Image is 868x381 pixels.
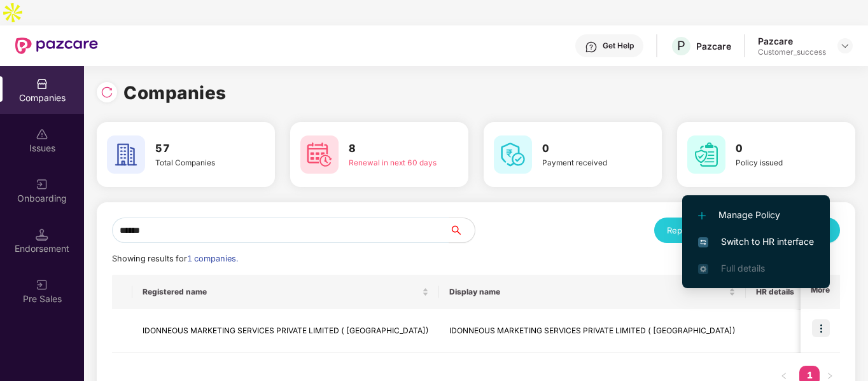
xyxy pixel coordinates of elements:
[840,41,850,51] img: svg+xml;base64,PHN2ZyBpZD0iRHJvcGRvd24tMzJ4MzIiIHhtbG5zPSJodHRwOi8vd3d3LnczLm9yZy8yMDAwL3N2ZyIgd2...
[585,41,598,53] img: svg+xml;base64,PHN2ZyBpZD0iSGVscC0zMngzMiIgeG1sbnM9Imh0dHA6Ly93d3cudzMub3JnLzIwMDAvc3ZnIiB3aWR0aD...
[107,135,145,174] img: svg+xml;base64,PHN2ZyB4bWxucz0iaHR0cDovL3d3dy53My5vcmcvMjAwMC9zdmciIHdpZHRoPSI2MCIgaGVpZ2h0PSI2MC...
[101,86,113,99] img: svg+xml;base64,PHN2ZyBpZD0iUmVsb2FkLTMyeDMyIiB4bWxucz0iaHR0cDovL3d3dy53My5vcmcvMjAwMC9zdmciIHdpZH...
[132,309,439,353] td: IDONNEOUS MARKETING SERVICES PRIVATE LIMITED ( [GEOGRAPHIC_DATA])
[123,79,227,107] h1: Companies
[439,309,746,353] td: IDONNEOUS MARKETING SERVICES PRIVATE LIMITED ( [GEOGRAPHIC_DATA])
[736,157,823,169] div: Policy issued
[494,135,532,174] img: svg+xml;base64,PHN2ZyB4bWxucz0iaHR0cDovL3d3dy53My5vcmcvMjAwMC9zdmciIHdpZHRoPSI2MCIgaGVpZ2h0PSI2MC...
[349,157,437,169] div: Renewal in next 60 days
[826,372,834,380] span: right
[698,235,814,249] span: Switch to HR interface
[758,47,826,57] div: Customer_success
[449,287,726,297] span: Display name
[542,141,630,157] h3: 0
[36,279,48,291] img: svg+xml;base64,PHN2ZyB3aWR0aD0iMjAiIGhlaWdodD0iMjAiIHZpZXdCb3g9IjAgMCAyMCAyMCIgZmlsbD0ibm9uZSIgeG...
[603,41,634,51] div: Get Help
[758,35,826,47] div: Pazcare
[36,178,48,191] img: svg+xml;base64,PHN2ZyB3aWR0aD0iMjAiIGhlaWdodD0iMjAiIHZpZXdCb3g9IjAgMCAyMCAyMCIgZmlsbD0ibm9uZSIgeG...
[15,38,98,54] img: New Pazcare Logo
[187,254,238,263] span: 1 companies.
[698,208,814,222] span: Manage Policy
[300,135,339,174] img: svg+xml;base64,PHN2ZyB4bWxucz0iaHR0cDovL3d3dy53My5vcmcvMjAwMC9zdmciIHdpZHRoPSI2MCIgaGVpZ2h0PSI2MC...
[155,157,243,169] div: Total Companies
[698,237,708,247] img: svg+xml;base64,PHN2ZyB4bWxucz0iaHR0cDovL3d3dy53My5vcmcvMjAwMC9zdmciIHdpZHRoPSIxNiIgaGVpZ2h0PSIxNi...
[780,372,788,380] span: left
[736,141,823,157] h3: 0
[132,275,439,309] th: Registered name
[449,225,475,235] span: search
[439,275,746,309] th: Display name
[667,224,716,237] div: Reports
[698,212,706,219] img: svg+xml;base64,PHN2ZyB4bWxucz0iaHR0cDovL3d3dy53My5vcmcvMjAwMC9zdmciIHdpZHRoPSIxMi4yMDEiIGhlaWdodD...
[36,128,48,141] img: svg+xml;base64,PHN2ZyBpZD0iSXNzdWVzX2Rpc2FibGVkIiB4bWxucz0iaHR0cDovL3d3dy53My5vcmcvMjAwMC9zdmciIH...
[155,141,243,157] h3: 57
[687,135,725,174] img: svg+xml;base64,PHN2ZyB4bWxucz0iaHR0cDovL3d3dy53My5vcmcvMjAwMC9zdmciIHdpZHRoPSI2MCIgaGVpZ2h0PSI2MC...
[36,78,48,90] img: svg+xml;base64,PHN2ZyBpZD0iQ29tcGFuaWVzIiB4bWxucz0iaHR0cDovL3d3dy53My5vcmcvMjAwMC9zdmciIHdpZHRoPS...
[112,254,238,263] span: Showing results for
[143,287,419,297] span: Registered name
[812,319,830,337] img: icon
[542,157,630,169] div: Payment received
[721,263,765,274] span: Full details
[677,38,685,53] span: P
[349,141,437,157] h3: 8
[696,40,731,52] div: Pazcare
[698,264,708,274] img: svg+xml;base64,PHN2ZyB4bWxucz0iaHR0cDovL3d3dy53My5vcmcvMjAwMC9zdmciIHdpZHRoPSIxNi4zNjMiIGhlaWdodD...
[36,228,48,241] img: svg+xml;base64,PHN2ZyB3aWR0aD0iMTQuNSIgaGVpZ2h0PSIxNC41IiB2aWV3Qm94PSIwIDAgMTYgMTYiIGZpbGw9Im5vbm...
[449,218,475,243] button: search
